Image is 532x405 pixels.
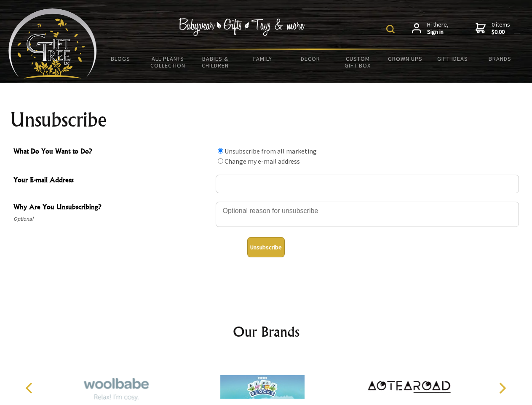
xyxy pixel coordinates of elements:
[225,157,300,165] label: Change my e-mail address
[216,175,519,193] input: Your E-mail Address
[381,50,429,67] a: Grown Ups
[13,146,211,158] span: What Do You Want to Do?
[192,50,239,74] a: Babies & Children
[21,379,40,397] button: Previous
[179,18,305,36] img: Babywear - Gifts - Toys & more
[386,25,395,33] img: product search
[8,8,97,78] img: Babyware - Gifts - Toys and more...
[427,21,449,36] span: Hi there,
[225,147,317,155] label: Unsubscribe from all marketing
[493,379,511,397] button: Next
[429,50,476,67] a: Gift Ideas
[144,50,192,74] a: All Plants Collection
[492,21,510,36] span: 0 items
[218,148,223,154] input: What Do You Want to Do?
[247,237,285,257] button: Unsubscribe
[334,50,382,74] a: Custom Gift Box
[239,50,287,67] a: Family
[286,50,334,67] a: Decor
[13,202,211,214] span: Why Are You Unsubscribing?
[412,21,449,36] a: Hi there,Sign in
[492,28,510,36] strong: $0.00
[218,158,223,164] input: What Do You Want to Do?
[13,175,211,187] span: Your E-mail Address
[476,50,524,67] a: Brands
[10,110,522,130] h1: Unsubscribe
[476,21,510,36] a: 0 items$0.00
[17,321,516,342] h2: Our Brands
[216,202,519,227] textarea: Why Are You Unsubscribing?
[427,28,449,36] strong: Sign in
[13,214,211,224] span: Optional
[97,50,144,67] a: BLOGS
